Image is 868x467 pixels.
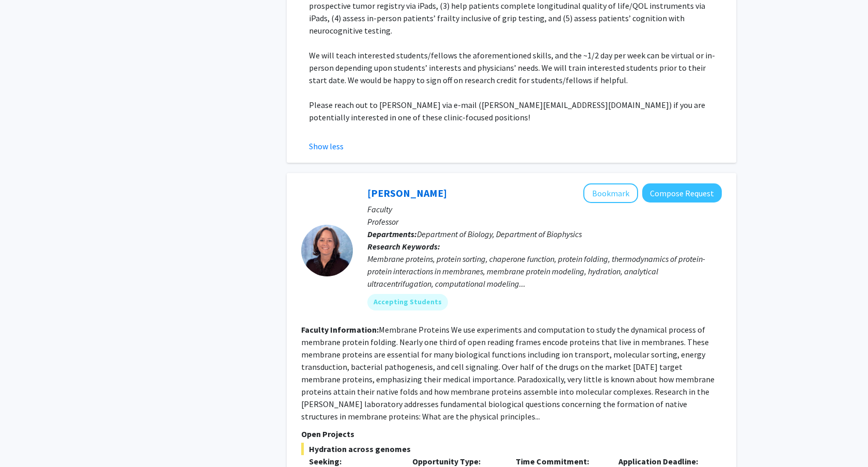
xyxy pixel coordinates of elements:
[309,99,722,123] p: Please reach out to [PERSON_NAME] via e-mail ([PERSON_NAME][EMAIL_ADDRESS][DOMAIN_NAME]) if you a...
[301,324,715,422] fg-read-more: Membrane Proteins We use experiments and computation to study the dynamical process of membrane p...
[367,229,417,239] b: Departments:
[367,215,722,228] p: Professor
[367,186,447,199] a: [PERSON_NAME]
[642,183,722,203] button: Compose Request to Karen Fleming
[367,203,722,215] p: Faculty
[309,140,344,152] button: Show less
[367,241,440,252] b: Research Keywords:
[301,428,722,440] p: Open Projects
[367,253,722,290] div: Membrane proteins, protein sorting, chaperone function, protein folding, thermodynamics of protei...
[367,294,448,310] mat-chip: Accepting Students
[417,229,582,239] span: Department of Biology, Department of Biophysics
[301,443,722,455] span: Hydration across genomes
[583,183,638,203] button: Add Karen Fleming to Bookmarks
[309,49,722,86] p: We will teach interested students/fellows the aforementioned skills, and the ~1/2 day per week ca...
[301,324,379,335] b: Faculty Information:
[8,421,44,459] iframe: Chat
